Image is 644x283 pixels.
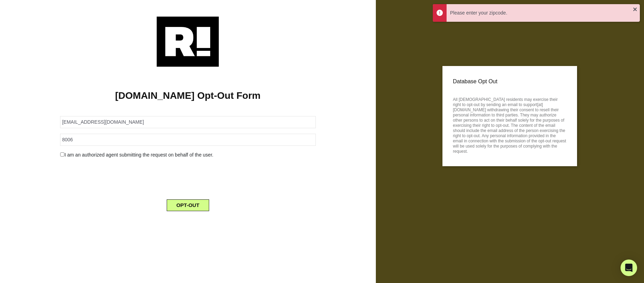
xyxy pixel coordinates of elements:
p: All [DEMOGRAPHIC_DATA] residents may exercise their right to opt-out by sending an email to suppo... [453,95,567,154]
iframe: reCAPTCHA [135,164,240,191]
div: Please enter your zipcode. [450,9,633,17]
img: Retention.com [157,17,219,67]
h1: [DOMAIN_NAME] Opt-Out Form [10,90,365,102]
div: Open Intercom Messenger [621,260,637,276]
div: I am an authorized agent submitting the request on behalf of the user. [55,151,321,159]
p: Database Opt Out [453,76,567,87]
button: OPT-OUT [167,199,209,211]
input: Zipcode [60,134,316,146]
input: Email Address [60,116,316,128]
